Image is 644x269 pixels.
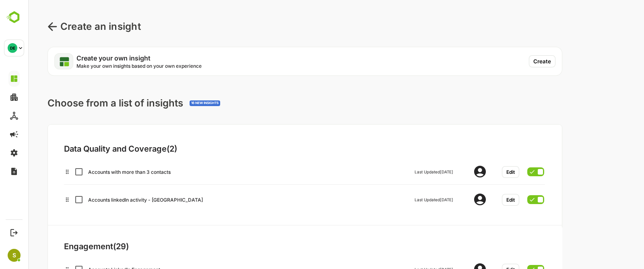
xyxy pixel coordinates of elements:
[36,163,516,178] div: Checkbox demoAccounts with more than 3 contactsLast Updated[DATE]Edit
[36,242,430,251] div: Engagement ( 29 )
[474,166,491,178] button: Edit
[4,10,25,25] img: BambooboxLogoMark.f1c84d78b4c51b1a7b5f700c9845e183.svg
[48,55,175,62] p: Create your own insight
[8,227,19,238] button: Logout
[8,249,21,262] div: S
[36,191,516,206] div: Checkbox demoAccounts linkedIn activity - [GEOGRAPHIC_DATA]Last Updated[DATE]Edit
[19,98,192,109] div: Choose from a list of insights
[474,194,491,206] button: Edit
[163,101,190,105] div: 16 NEW INSIGHTS
[386,169,425,174] div: Last Updated [DATE]
[8,43,17,53] div: DE
[36,144,430,154] div: Data Quality and Coverage ( 2 )
[60,169,277,175] div: Accounts with more than 3 contacts
[48,63,175,69] p: Make your own insights based on your own experience
[60,197,277,203] div: Accounts linkedIn activity - [GEOGRAPHIC_DATA]
[32,19,113,34] p: Create an insight
[501,55,527,67] button: Create
[501,55,534,67] a: Create
[386,197,425,202] div: Last Updated [DATE]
